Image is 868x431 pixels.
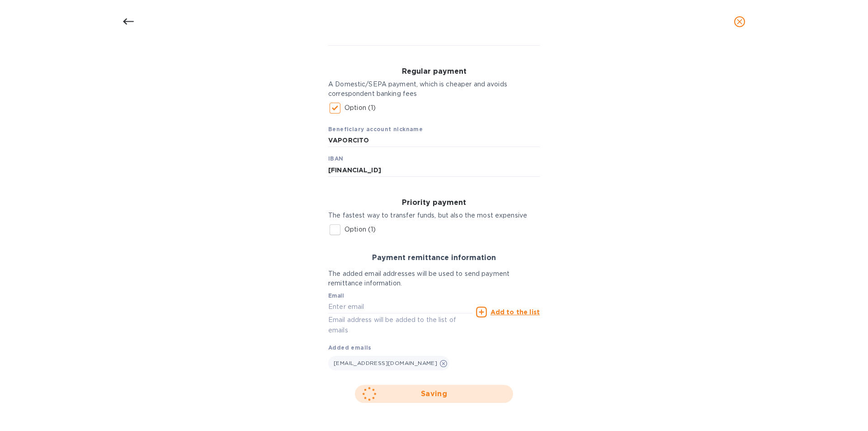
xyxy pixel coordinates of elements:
h3: Payment remittance information [328,254,540,262]
input: Enter email [328,300,472,313]
p: Option (1) [344,225,376,234]
input: IBAN [328,163,540,177]
p: Email address will be added to the list of emails [328,315,472,336]
b: Added emails [328,344,372,351]
div: [EMAIL_ADDRESS][DOMAIN_NAME] [328,356,449,370]
p: The added email addresses will be used to send payment remittance information. [328,269,540,288]
p: The fastest way to transfer funds, but also the most expensive [328,211,540,220]
u: Add to the list [491,308,540,316]
p: A Domestic/SEPA payment, which is cheaper and avoids correspondent banking fees [328,80,540,99]
label: Email [328,294,344,299]
input: Beneficiary account nickname [328,134,540,147]
b: IBAN [328,155,344,162]
span: [EMAIL_ADDRESS][DOMAIN_NAME] [334,360,437,366]
h3: Regular payment [328,67,540,76]
b: Beneficiary account nickname [328,126,423,133]
p: Option (1) [344,103,376,113]
h3: Priority payment [328,199,540,207]
button: close [729,11,750,33]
